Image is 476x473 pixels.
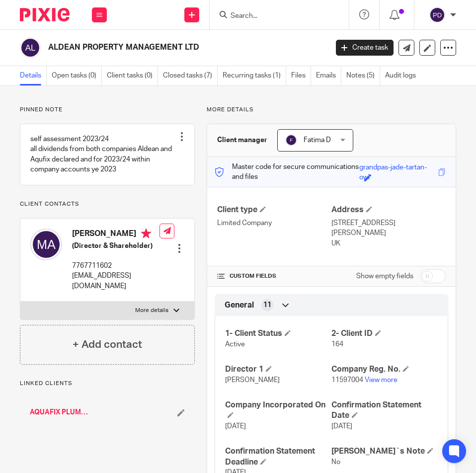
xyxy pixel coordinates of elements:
h4: 2- Client ID [331,328,438,339]
a: Client tasks (0) [107,66,158,85]
span: 11 [263,300,271,310]
a: Emails [316,66,341,85]
a: Details [20,66,47,85]
i: Primary [141,229,151,238]
span: [DATE] [331,423,352,430]
h4: Company Reg. No. [331,364,438,375]
a: Recurring tasks (1) [223,66,286,85]
span: [DATE] [225,423,246,430]
a: Closed tasks (7) [163,66,218,85]
h4: + Add contact [73,337,142,352]
h2: ALDEAN PROPERTY MANAGEMENT LTD [48,42,266,53]
img: svg%3E [429,7,445,23]
span: 11597004 [331,377,363,384]
input: Search [230,12,319,21]
img: svg%3E [20,37,41,58]
p: More details [207,106,456,114]
a: AQUAFIX PLUMBING LIMITED [30,407,92,417]
span: [PERSON_NAME] [225,377,280,384]
span: No [331,459,340,466]
h4: Confirmation Statement Date [331,400,438,421]
p: Linked clients [20,380,195,388]
span: General [225,300,254,311]
h4: CUSTOM FIELDS [217,272,331,280]
a: Open tasks (0) [52,66,102,85]
a: Notes (5) [346,66,380,85]
h3: Client manager [217,135,267,145]
h4: Confirmation Statement Deadline [225,446,331,468]
p: [STREET_ADDRESS][PERSON_NAME] [331,218,446,238]
h4: Client type [217,205,331,215]
h4: Director 1 [225,364,331,375]
p: 7767711602 [72,261,159,271]
a: Files [291,66,311,85]
h4: 1- Client Status [225,328,331,339]
span: 164 [331,341,343,348]
p: Client contacts [20,200,195,208]
h5: (Director & Shareholder) [72,241,159,251]
p: Pinned note [20,106,195,114]
img: svg%3E [285,134,297,146]
a: Audit logs [385,66,421,85]
p: Master code for secure communications and files [215,162,359,182]
p: [EMAIL_ADDRESS][DOMAIN_NAME] [72,271,159,291]
p: More details [135,307,168,315]
img: Pixie [20,8,70,21]
span: Active [225,341,245,348]
a: View more [365,377,397,384]
a: Create task [336,40,394,56]
p: Limited Company [217,218,331,228]
div: grandpas-jade-tartan-owl [359,162,436,174]
h4: Company Incorporated On [225,400,331,421]
label: Show empty fields [356,271,413,281]
h4: [PERSON_NAME]`s Note [331,446,438,457]
h4: Address [331,205,446,215]
span: Fatima D [304,137,331,144]
p: UK [331,238,446,248]
img: svg%3E [30,229,62,260]
h4: [PERSON_NAME] [72,229,159,241]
